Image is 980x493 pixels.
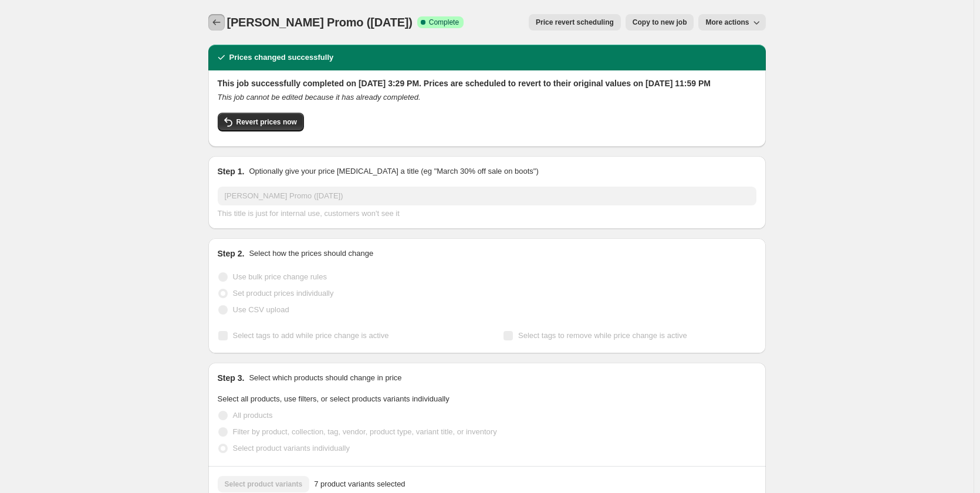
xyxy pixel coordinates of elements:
span: Filter by product, collection, tag, vendor, product type, variant title, or inventory [233,427,497,436]
span: Use CSV upload [233,305,289,314]
button: More actions [698,14,765,31]
h2: Step 3. [218,372,245,384]
span: Copy to new job [633,18,687,27]
h2: Step 2. [218,248,245,259]
i: This job cannot be edited because it has already completed. [218,93,421,102]
p: Select how the prices should change [249,248,373,259]
span: 7 product variants selected [314,478,405,490]
span: This title is just for internal use, customers won't see it [218,209,400,218]
span: Select all products, use filters, or select products variants individually [218,394,450,403]
span: Revert prices now [236,117,297,127]
button: Price revert scheduling [529,14,621,31]
h2: Step 1. [218,166,245,177]
span: Use bulk price change rules [233,272,327,281]
span: Price revert scheduling [536,18,614,27]
button: Copy to new job [626,14,694,31]
p: Optionally give your price [MEDICAL_DATA] a title (eg "March 30% off sale on boots") [249,166,538,177]
span: Set product prices individually [233,289,334,298]
span: Select tags to add while price change is active [233,331,389,340]
span: Complete [429,18,459,27]
span: More actions [705,18,749,27]
input: 30% off holiday sale [218,187,756,205]
span: [PERSON_NAME] Promo ([DATE]) [227,16,413,29]
span: All products [233,411,273,420]
h2: This job successfully completed on [DATE] 3:29 PM. Prices are scheduled to revert to their origin... [218,77,756,89]
p: Select which products should change in price [249,372,401,384]
h2: Prices changed successfully [229,52,334,63]
button: Price change jobs [208,14,225,31]
span: Select product variants individually [233,444,350,453]
span: Select tags to remove while price change is active [518,331,687,340]
button: Revert prices now [218,113,304,131]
